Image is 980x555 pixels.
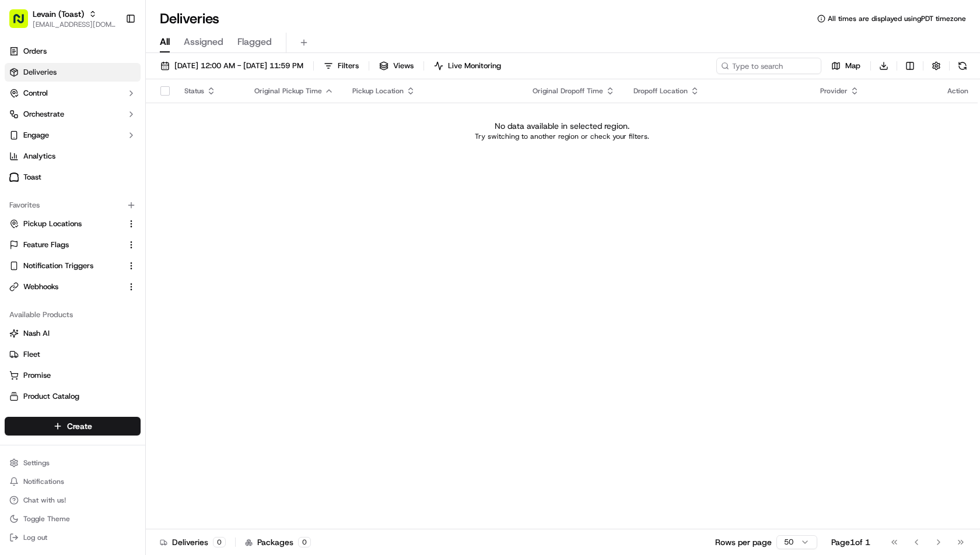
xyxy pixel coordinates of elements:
[845,61,860,71] span: Map
[5,215,141,233] button: Pickup Locations
[9,282,122,292] a: Webhooks
[5,63,141,82] a: Deliveries
[716,58,821,74] input: Type to search
[9,240,122,250] a: Feature Flags
[23,219,82,229] span: Pickup Locations
[5,417,141,435] button: Create
[5,511,141,527] button: Toggle Theme
[5,196,141,215] div: Favorites
[947,86,968,96] div: Action
[9,173,19,181] img: Toast logo
[245,536,311,548] div: Packages
[23,172,41,182] span: Toast
[828,14,966,23] span: All times are displayed using PDT timezone
[9,349,136,360] a: Fleet
[23,477,64,486] span: Notifications
[5,147,141,166] a: Analytics
[5,105,141,124] button: Orchestrate
[23,46,47,57] span: Orders
[429,58,506,74] button: Live Monitoring
[33,20,116,29] button: [EMAIL_ADDRESS][DOMAIN_NAME]
[633,86,688,96] span: Dropoff Location
[5,473,141,490] button: Notifications
[23,328,50,339] span: Nash AI
[23,130,49,140] span: Engage
[23,370,51,381] span: Promise
[33,8,84,20] button: Levain (Toast)
[23,496,66,505] span: Chat with us!
[5,345,141,364] button: Fleet
[184,86,204,96] span: Status
[298,537,311,547] div: 0
[23,349,40,360] span: Fleet
[5,257,141,275] button: Notification Triggers
[5,455,141,471] button: Settings
[254,86,322,96] span: Original Pickup Time
[495,120,629,132] p: No data available in selected region.
[5,236,141,254] button: Feature Flags
[318,58,364,74] button: Filters
[23,261,93,271] span: Notification Triggers
[533,86,603,96] span: Original Dropoff Time
[9,391,136,402] a: Product Catalog
[160,9,219,28] h1: Deliveries
[374,58,419,74] button: Views
[5,277,141,296] button: Webhooks
[155,58,309,74] button: [DATE] 12:00 AM - [DATE] 11:59 PM
[5,42,141,61] a: Orders
[160,35,170,49] span: All
[9,261,122,271] a: Notification Triggers
[184,35,223,49] span: Assigned
[23,240,69,250] span: Feature Flags
[9,370,136,381] a: Promise
[67,420,92,432] span: Create
[5,84,141,103] button: Control
[9,219,122,229] a: Pickup Locations
[23,458,50,468] span: Settings
[9,328,136,339] a: Nash AI
[715,536,772,548] p: Rows per page
[393,61,414,71] span: Views
[954,58,971,74] button: Refresh
[5,529,141,546] button: Log out
[5,126,141,145] button: Engage
[5,492,141,508] button: Chat with us!
[23,282,58,292] span: Webhooks
[237,35,272,49] span: Flagged
[448,61,501,71] span: Live Monitoring
[23,151,55,161] span: Analytics
[174,61,303,71] span: [DATE] 12:00 AM - [DATE] 11:59 PM
[826,58,866,74] button: Map
[23,109,64,120] span: Orchestrate
[475,132,649,141] p: Try switching to another region or check your filters.
[23,514,70,524] span: Toggle Theme
[820,86,848,96] span: Provider
[23,533,47,542] span: Log out
[831,536,870,548] div: Page 1 of 1
[5,324,141,343] button: Nash AI
[5,366,141,385] button: Promise
[338,61,359,71] span: Filters
[5,305,141,324] div: Available Products
[5,5,121,33] button: Levain (Toast)[EMAIL_ADDRESS][DOMAIN_NAME]
[160,536,226,548] div: Deliveries
[213,537,226,547] div: 0
[352,86,404,96] span: Pickup Location
[5,387,141,406] button: Product Catalog
[23,88,48,99] span: Control
[23,67,57,78] span: Deliveries
[23,391,79,402] span: Product Catalog
[5,168,141,187] a: Toast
